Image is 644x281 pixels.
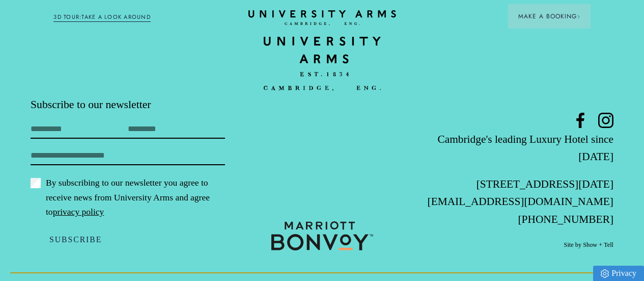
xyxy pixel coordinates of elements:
[264,30,381,98] img: bc90c398f2f6aa16c3ede0e16ee64a97.svg
[419,131,613,165] p: Cambridge's leading Luxury Hotel since [DATE]
[248,10,396,26] a: Home
[264,30,381,97] a: Home
[271,221,373,250] img: 0b373a9250846ddb45707c9c41e4bd95.svg
[31,178,41,188] input: By subscribing to our newsletter you agree to receive news from University Arms and agree topriva...
[31,229,121,250] button: Subscribe
[601,269,609,278] img: Privacy
[518,213,614,225] a: [PHONE_NUMBER]
[518,12,580,21] span: Make a Booking
[598,113,613,128] a: Instagram
[419,175,613,193] p: [STREET_ADDRESS][DATE]
[53,207,104,217] a: privacy policy
[573,113,588,128] a: Facebook
[31,97,225,112] p: Subscribe to our newsletter
[593,266,644,281] a: Privacy
[564,241,613,250] a: Site by Show + Tell
[577,15,580,18] img: Arrow icon
[428,195,613,208] a: [EMAIL_ADDRESS][DOMAIN_NAME]
[31,175,225,219] label: By subscribing to our newsletter you agree to receive news from University Arms and agree to
[508,4,591,29] button: Make a BookingArrow icon
[53,13,151,22] a: 3D TOUR:TAKE A LOOK AROUND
